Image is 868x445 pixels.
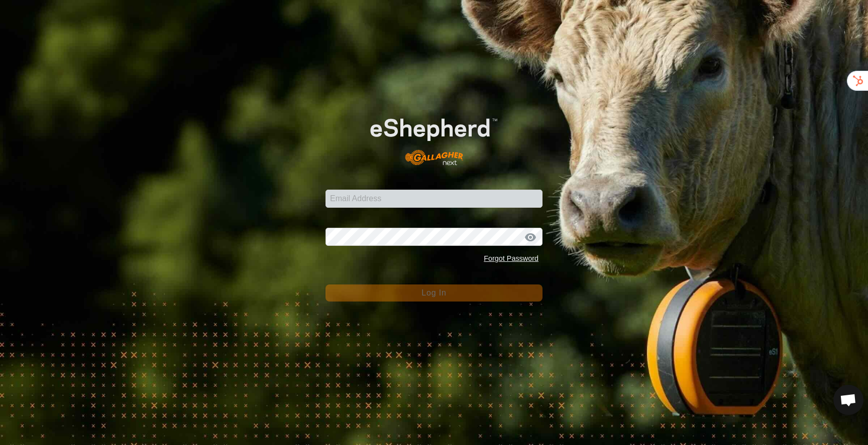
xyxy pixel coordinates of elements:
[833,385,863,415] div: Open chat
[484,254,538,262] a: Forgot Password
[421,288,446,297] span: Log In
[325,190,542,208] input: Email Address
[347,100,521,174] img: E-shepherd Logo
[325,284,542,302] button: Log In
